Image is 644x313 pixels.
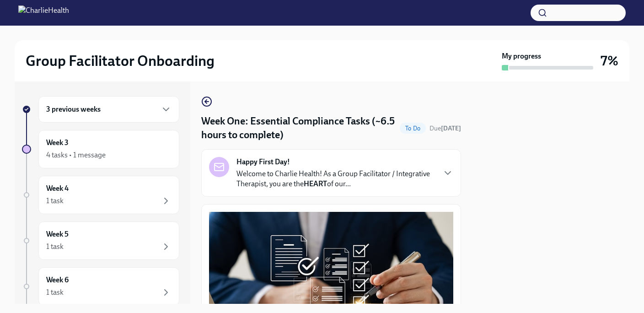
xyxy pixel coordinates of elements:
[46,275,69,285] h6: Week 6
[400,125,426,132] span: To Do
[502,51,541,61] strong: My progress
[22,221,179,260] a: Week 51 task
[26,52,215,70] h2: Group Facilitator Onboarding
[201,114,396,142] h4: Week One: Essential Compliance Tasks (~6.5 hours to complete)
[441,124,461,132] strong: [DATE]
[46,196,64,206] div: 1 task
[429,124,461,133] span: August 11th, 2025 10:00
[46,183,69,194] h6: Week 4
[46,242,64,252] div: 1 task
[236,157,290,167] strong: Happy First Day!
[46,229,69,239] h6: Week 5
[601,53,618,69] h3: 7%
[38,96,179,123] div: 3 previous weeks
[429,124,461,132] span: Due
[46,138,69,148] h6: Week 3
[22,176,179,214] a: Week 41 task
[18,5,69,20] img: CharlieHealth
[46,104,101,114] h6: 3 previous weeks
[46,150,106,160] div: 4 tasks • 1 message
[304,179,327,188] strong: HEART
[22,267,179,306] a: Week 61 task
[22,130,179,168] a: Week 34 tasks • 1 message
[236,169,435,189] p: Welcome to Charlie Health! As a Group Facilitator / Integrative Therapist, you are the of our...
[46,287,64,297] div: 1 task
